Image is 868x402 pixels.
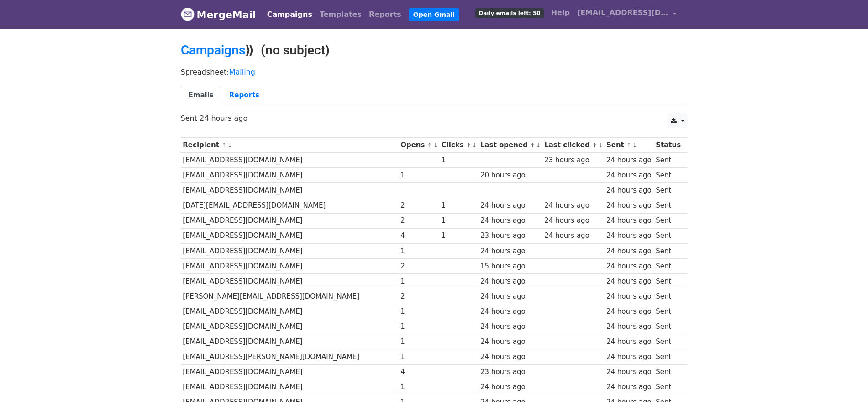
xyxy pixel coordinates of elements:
a: ↓ [598,142,603,149]
div: 24 hours ago [480,246,540,257]
span: Daily emails left: 50 [475,8,543,18]
a: ↑ [466,142,471,149]
td: [EMAIL_ADDRESS][PERSON_NAME][DOMAIN_NAME] [181,349,399,364]
td: Sent [653,319,683,334]
div: 1 [400,306,437,317]
td: [EMAIL_ADDRESS][DOMAIN_NAME] [181,380,399,395]
td: Sent [653,273,683,289]
div: 24 hours ago [480,337,540,347]
td: [EMAIL_ADDRESS][DOMAIN_NAME] [181,258,399,273]
a: Emails [181,86,221,105]
p: Spreadsheet: [181,67,688,77]
a: MergeMail [181,5,256,24]
a: Mailing [229,68,255,76]
span: [EMAIL_ADDRESS][DOMAIN_NAME] [577,7,668,18]
img: MergeMail logo [181,7,195,21]
div: 20 hours ago [480,170,540,181]
td: [EMAIL_ADDRESS][DOMAIN_NAME] [181,334,399,349]
td: [EMAIL_ADDRESS][DOMAIN_NAME] [181,168,399,183]
td: [PERSON_NAME][EMAIL_ADDRESS][DOMAIN_NAME] [181,289,399,304]
a: ↑ [530,142,535,149]
div: 24 hours ago [606,276,652,287]
a: ↑ [221,142,226,149]
td: [EMAIL_ADDRESS][DOMAIN_NAME] [181,228,399,243]
div: 24 hours ago [606,322,652,332]
th: Last opened [478,138,542,153]
div: 24 hours ago [480,215,540,226]
h2: ⟫ (no subject) [181,43,688,58]
div: 24 hours ago [606,352,652,362]
a: [EMAIL_ADDRESS][DOMAIN_NAME] [573,4,680,25]
div: 1 [400,352,437,362]
td: Sent [653,213,683,228]
div: 1 [400,170,437,181]
th: Opens [398,138,439,153]
div: 24 hours ago [544,230,602,241]
td: [EMAIL_ADDRESS][DOMAIN_NAME] [181,243,399,258]
div: 24 hours ago [606,155,652,166]
td: [EMAIL_ADDRESS][DOMAIN_NAME] [181,153,399,168]
th: Recipient [181,138,399,153]
td: Sent [653,168,683,183]
div: 24 hours ago [480,291,540,302]
p: Sent 24 hours ago [181,113,688,123]
div: 24 hours ago [480,306,540,317]
div: 1 [400,276,437,287]
td: Sent [653,349,683,364]
div: 23 hours ago [480,367,540,377]
th: Status [653,138,683,153]
div: 1 [442,200,476,211]
td: Sent [653,153,683,168]
a: Help [547,4,573,22]
td: [EMAIL_ADDRESS][DOMAIN_NAME] [181,213,399,228]
td: [EMAIL_ADDRESS][DOMAIN_NAME] [181,273,399,289]
div: 2 [400,215,437,226]
td: [EMAIL_ADDRESS][DOMAIN_NAME] [181,304,399,319]
div: 24 hours ago [606,367,652,377]
td: [DATE][EMAIL_ADDRESS][DOMAIN_NAME] [181,198,399,213]
td: Sent [653,198,683,213]
div: 24 hours ago [480,276,540,287]
a: Campaigns [263,5,316,24]
div: 24 hours ago [606,291,652,302]
td: [EMAIL_ADDRESS][DOMAIN_NAME] [181,364,399,380]
a: Reports [221,86,267,105]
td: [EMAIL_ADDRESS][DOMAIN_NAME] [181,319,399,334]
td: [EMAIL_ADDRESS][DOMAIN_NAME] [181,183,399,198]
div: 15 hours ago [480,261,540,272]
td: Sent [653,380,683,395]
div: 23 hours ago [480,230,540,241]
td: Sent [653,334,683,349]
div: 4 [400,367,437,377]
div: 24 hours ago [606,261,652,272]
a: ↓ [472,142,477,149]
div: 24 hours ago [606,230,652,241]
a: Reports [365,5,405,24]
a: ↓ [536,142,541,149]
a: Open Gmail [409,8,459,21]
div: 4 [400,230,437,241]
div: 23 hours ago [544,155,602,166]
div: 2 [400,261,437,272]
a: ↑ [427,142,432,149]
div: 1 [400,382,437,392]
div: 24 hours ago [480,200,540,211]
div: 1 [400,322,437,332]
a: Templates [316,5,365,24]
div: 24 hours ago [480,382,540,392]
div: 1 [442,215,476,226]
div: 24 hours ago [606,200,652,211]
td: Sent [653,183,683,198]
a: Campaigns [181,43,245,58]
div: 2 [400,200,437,211]
th: Sent [604,138,653,153]
div: 24 hours ago [606,382,652,392]
div: 24 hours ago [480,322,540,332]
th: Last clicked [542,138,604,153]
div: 24 hours ago [606,246,652,257]
div: 1 [442,155,476,166]
td: Sent [653,228,683,243]
a: ↓ [433,142,438,149]
div: 24 hours ago [606,337,652,347]
div: 24 hours ago [544,215,602,226]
